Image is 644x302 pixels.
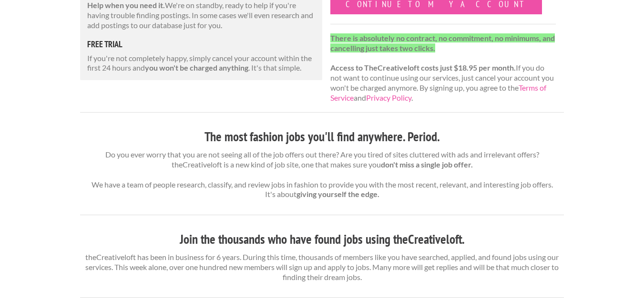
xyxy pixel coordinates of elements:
p: We're on standby, ready to help if you're having trouble finding postings. In some cases we'll ev... [87,0,315,30]
strong: Access to TheCreativeloft costs just $18.95 per month. [330,63,516,72]
a: Terms of Service [330,83,546,102]
strong: giving yourself the edge. [296,189,379,198]
h3: Join the thousands who have found jobs using theCreativeloft. [80,230,564,249]
h3: The most fashion jobs you'll find anywhere. Period. [80,128,564,146]
p: If you do not want to continue using our services, just cancel your account you won't be charged ... [330,33,556,103]
a: Privacy Policy [366,93,411,102]
strong: don't miss a single job offer. [381,160,473,169]
strong: There is absolutely no contract, no commitment, no minimums, and cancelling just takes two clicks. [330,33,555,52]
strong: you won't be charged anything [145,63,248,72]
h5: free trial [87,40,315,49]
p: If you're not completely happy, simply cancel your account within the first 24 hours and . It's t... [87,53,315,73]
strong: Help when you need it. [87,0,165,10]
p: Do you ever worry that you are not seeing all of the job offers out there? Are you tired of sites... [80,150,564,199]
p: theCreativeloft has been in business for 6 years. During this time, thousands of members like you... [80,252,564,282]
